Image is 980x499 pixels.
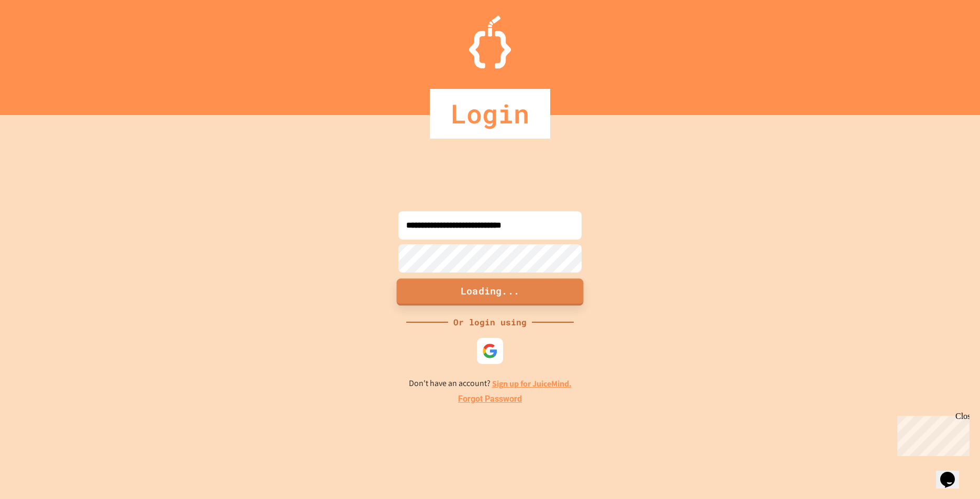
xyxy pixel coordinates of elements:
p: Don't have an account? [409,377,572,390]
img: Logo.svg [469,16,511,69]
div: Or login using [448,316,532,328]
img: google-icon.svg [482,343,498,359]
button: Loading... [397,278,584,305]
a: Sign up for JuiceMind. [492,378,572,389]
iframe: chat widget [936,457,970,489]
iframe: chat widget [893,412,970,456]
a: Forgot Password [458,393,522,405]
div: Chat with us now!Close [4,4,72,66]
div: Login [430,89,550,139]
